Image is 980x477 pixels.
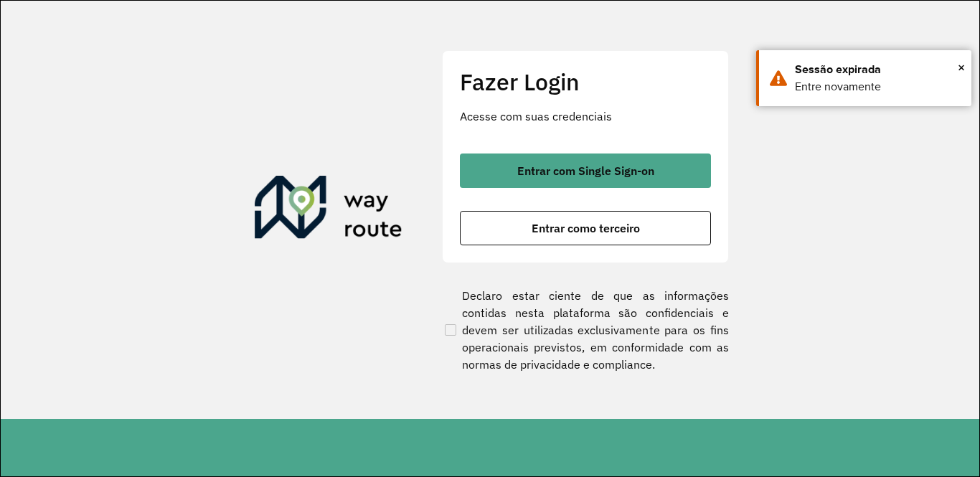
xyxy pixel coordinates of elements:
[795,61,961,78] div: Sessão expirada
[442,287,729,373] label: Declaro estar ciente de que as informações contidas nesta plataforma são confidenciais e devem se...
[517,165,654,176] span: Entrar com Single Sign-on
[460,108,711,125] p: Acesse com suas credenciais
[460,68,711,95] h2: Fazer Login
[532,222,640,234] span: Entrar como terceiro
[795,78,961,95] div: Entre novamente
[255,176,402,245] img: Roteirizador AmbevTech
[460,211,711,245] button: button
[460,154,711,188] button: button
[958,57,965,78] button: Close
[958,57,965,78] span: ×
